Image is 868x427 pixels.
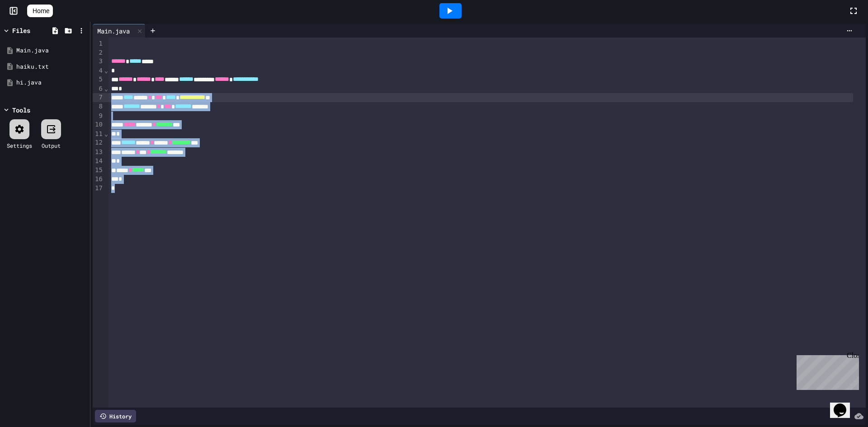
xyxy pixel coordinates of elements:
div: Main.java [16,46,87,55]
span: Fold line [104,130,108,137]
span: Fold line [104,67,108,74]
iframe: chat widget [793,352,859,390]
div: 11 [93,130,104,139]
div: Files [12,26,30,35]
div: 7 [93,93,104,102]
div: 2 [93,48,104,57]
a: Home [27,5,53,17]
div: 10 [93,120,104,129]
div: Output [42,141,61,150]
div: 1 [93,39,104,48]
div: 14 [93,157,104,166]
div: History [95,410,136,422]
span: Home [33,6,49,15]
div: 4 [93,66,104,75]
div: 3 [93,57,104,66]
iframe: chat widget [830,391,859,418]
div: 12 [93,138,104,147]
div: 8 [93,102,104,111]
div: hi.java [16,78,87,87]
div: 15 [93,166,104,175]
div: Main.java [93,26,134,36]
div: Tools [12,105,30,115]
span: Fold line [104,85,108,92]
div: 9 [93,112,104,121]
div: 13 [93,148,104,157]
div: haiku.txt [16,62,87,71]
div: 16 [93,175,104,184]
div: 6 [93,84,104,94]
div: Main.java [93,24,146,38]
div: Chat with us now!Close [4,4,62,57]
div: 17 [93,184,104,193]
div: 5 [93,75,104,84]
div: Settings [7,141,32,150]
